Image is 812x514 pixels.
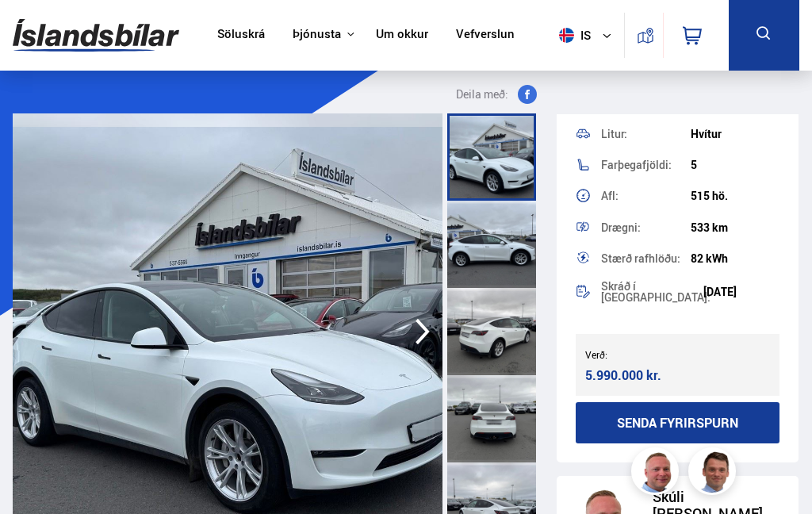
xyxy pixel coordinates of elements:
[456,85,508,104] span: Deila með:
[456,27,515,44] a: Vefverslun
[13,6,60,54] button: Opna LiveChat spjallviðmót
[585,365,672,386] div: 5.990.000 kr.
[376,27,428,44] a: Um okkur
[634,450,681,497] img: siFngHWaQ9KaOqBr.png
[585,349,678,360] div: Verð:
[691,450,738,497] img: FbJEzSuNWCJXmdc-.webp
[601,159,691,171] div: Farþegafjöldi:
[576,402,780,443] button: Senda fyrirspurn
[553,28,592,43] span: is
[601,281,703,303] div: Skráð í [GEOGRAPHIC_DATA]:
[691,252,780,265] div: 82 kWh
[601,222,691,233] div: Drægni:
[440,85,543,104] button: Deila með:
[601,190,691,201] div: Afl:
[691,221,780,234] div: 533 km
[691,159,780,171] div: 5
[13,10,179,61] img: G0Ugv5HjCgRt.svg
[601,253,691,264] div: Stærð rafhlöðu:
[217,27,265,44] a: Söluskrá
[553,12,624,59] button: is
[691,190,780,202] div: 515 hö.
[691,128,780,140] div: Hvítur
[703,286,780,298] div: [DATE]
[293,27,341,42] button: Þjónusta
[559,28,574,43] img: svg+xml;base64,PHN2ZyB4bWxucz0iaHR0cDovL3d3dy53My5vcmcvMjAwMC9zdmciIHdpZHRoPSI1MTIiIGhlaWdodD0iNT...
[601,128,691,140] div: Litur:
